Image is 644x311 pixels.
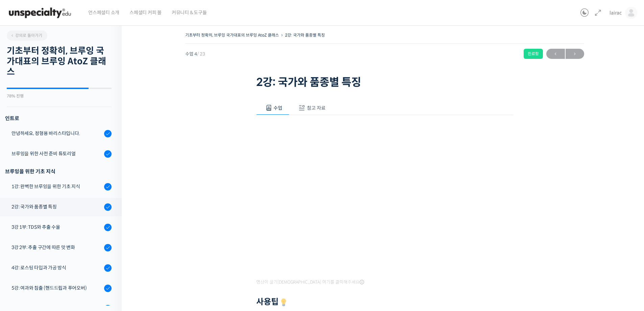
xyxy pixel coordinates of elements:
span: 수업 4 [185,52,205,56]
div: 브루잉을 위한 기초 지식 [5,167,112,176]
strong: 사용팁 [256,297,289,307]
div: 78% 진행 [7,94,112,98]
span: 강의로 돌아가기 [10,33,42,38]
div: 완료함 [524,49,543,59]
span: 영상이 끊기[DEMOGRAPHIC_DATA] 여기를 클릭해주세요 [256,280,364,285]
div: 4강: 로스팅 타입과 가공 방식 [11,264,102,271]
span: lairac [610,10,622,16]
div: 5강: 여과와 침출 (핸드드립과 푸어오버) [11,284,102,292]
a: 강의로 돌아가기 [7,30,47,41]
h1: 2강: 국가와 품종별 특징 [256,76,513,89]
span: ← [546,49,565,59]
div: 1강: 완벽한 브루잉을 위한 기초 지식 [11,183,102,190]
h2: 기초부터 정확히, 브루잉 국가대표의 브루잉 AtoZ 클래스 [7,46,112,77]
span: / 23 [197,51,205,57]
div: 3강 2부: 추출 구간에 따른 맛 변화 [11,244,102,251]
div: 3강 1부: TDS와 추출 수율 [11,223,102,231]
img: 💡 [280,298,288,307]
span: → [566,49,584,59]
h3: 인트로 [5,114,112,123]
a: ←이전 [546,49,565,59]
span: 수업 [273,105,282,111]
a: 2강: 국가와 품종별 특징 [285,32,325,38]
div: 안녕하세요, 정형용 바리스타입니다. [11,130,102,137]
a: 다음→ [566,49,584,59]
a: 기초부터 정확히, 브루잉 국가대표의 브루잉 AtoZ 클래스 [185,32,279,38]
span: 참고 자료 [307,105,326,111]
div: 2강: 국가와 품종별 특징 [11,203,102,210]
div: 브루잉을 위한 사전 준비 튜토리얼 [11,150,102,157]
